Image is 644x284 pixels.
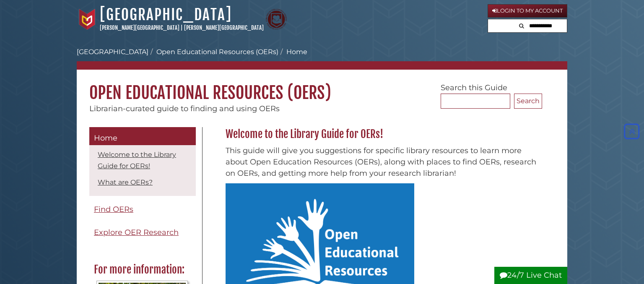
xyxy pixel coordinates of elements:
[494,267,567,284] button: 24/7 Live Chat
[622,127,642,136] a: Back to Top
[100,24,179,31] a: [PERSON_NAME][GEOGRAPHIC_DATA]
[94,228,179,237] span: Explore OER Research
[77,9,98,30] img: Calvin University
[100,5,232,24] a: [GEOGRAPHIC_DATA]
[94,133,117,143] span: Home
[77,48,148,56] a: [GEOGRAPHIC_DATA]
[278,47,307,57] li: Home
[517,19,527,31] button: Search
[184,24,264,31] a: [PERSON_NAME][GEOGRAPHIC_DATA]
[89,104,280,113] span: Librarian-curated guide to finding and using OERs
[519,23,524,29] i: Search
[266,9,287,30] img: Calvin Theological Seminary
[226,145,538,179] p: This guide will give you suggestions for specific library resources to learn more about Open Educ...
[181,24,183,31] span: |
[89,223,196,242] a: Explore OER Research
[77,47,567,70] nav: breadcrumb
[514,94,542,109] button: Search
[89,127,196,146] a: Home
[488,4,567,18] a: Login to My Account
[156,48,278,56] a: Open Educational Resources (OERs)
[221,128,542,141] h2: Welcome to the Library Guide for OERs!
[90,263,195,276] h2: For more information:
[94,205,133,214] span: Find OERs
[98,178,153,186] a: What are OERs?
[89,200,196,219] a: Find OERs
[98,151,176,170] a: Welcome to the Library Guide for OERs!
[77,70,567,103] h1: Open Educational Resources (OERs)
